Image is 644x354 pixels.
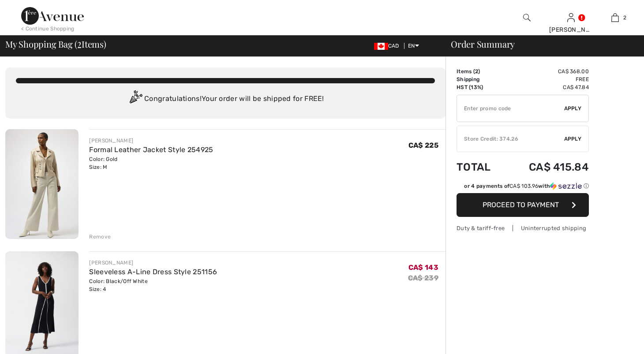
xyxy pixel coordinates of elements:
[567,13,575,22] a: Sign In
[505,67,589,75] td: CA$ 368.00
[567,12,575,23] img: My Info
[457,193,589,217] button: Proceed to Payment
[89,259,217,267] div: [PERSON_NAME]
[483,201,559,209] span: Proceed to Payment
[457,95,564,122] input: Promo code
[564,135,582,143] span: Apply
[505,83,589,91] td: CA$ 47.84
[593,12,637,23] a: 2
[77,37,82,49] span: 2
[21,7,84,25] img: 1ère Avenue
[509,183,538,189] span: CA$ 103.96
[611,12,619,23] img: My Bag
[505,75,589,83] td: Free
[21,25,75,33] div: < Continue Shopping
[89,277,217,293] div: Color: Black/Off White Size: 4
[89,155,213,171] div: Color: Gold Size: M
[564,104,582,112] span: Apply
[408,141,438,149] span: CA$ 225
[89,145,213,154] a: Formal Leather Jacket Style 254925
[623,14,626,22] span: 2
[374,43,388,50] img: Canadian Dollar
[408,43,419,49] span: EN
[374,43,403,49] span: CAD
[5,40,106,48] span: My Shopping Bag ( Items)
[457,67,505,75] td: Items ( )
[475,68,478,75] span: 2
[408,274,438,282] s: CA$ 239
[89,137,213,145] div: [PERSON_NAME]
[457,75,505,83] td: Shipping
[457,83,505,91] td: HST (13%)
[89,233,111,241] div: Remove
[464,182,589,190] div: or 4 payments of with
[457,152,505,182] td: Total
[408,263,438,272] span: CA$ 143
[5,129,79,239] img: Formal Leather Jacket Style 254925
[523,12,531,23] img: search the website
[16,90,435,108] div: Congratulations! Your order will be shipped for FREE!
[127,90,144,108] img: Congratulation2.svg
[550,182,582,190] img: Sezzle
[89,268,217,276] a: Sleeveless A-Line Dress Style 251156
[440,40,639,48] div: Order Summary
[457,135,564,143] div: Store Credit: 374.26
[457,182,589,193] div: or 4 payments ofCA$ 103.96withSezzle Click to learn more about Sezzle
[505,152,589,182] td: CA$ 415.84
[457,224,589,232] div: Duty & tariff-free | Uninterrupted shipping
[549,25,592,34] div: [PERSON_NAME]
